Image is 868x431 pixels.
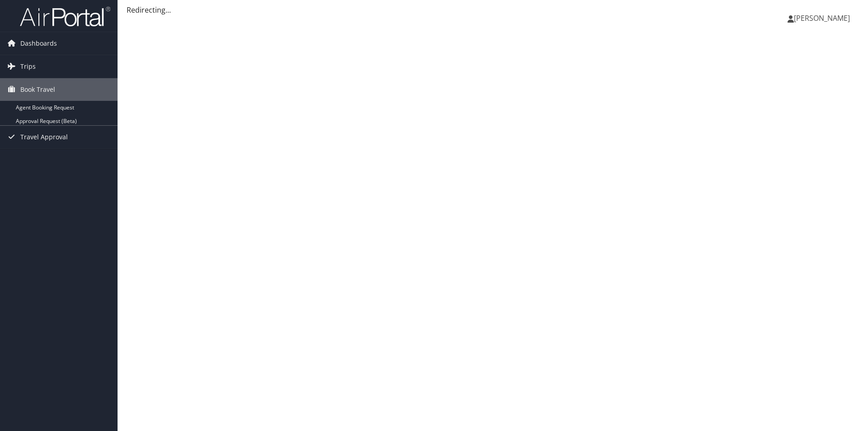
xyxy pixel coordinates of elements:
[20,126,68,148] span: Travel Approval
[20,6,110,27] img: airportal-logo.png
[127,5,859,15] div: Redirecting...
[20,32,57,55] span: Dashboards
[20,78,55,101] span: Book Travel
[794,13,850,23] span: [PERSON_NAME]
[20,55,36,78] span: Trips
[788,5,859,32] a: [PERSON_NAME]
